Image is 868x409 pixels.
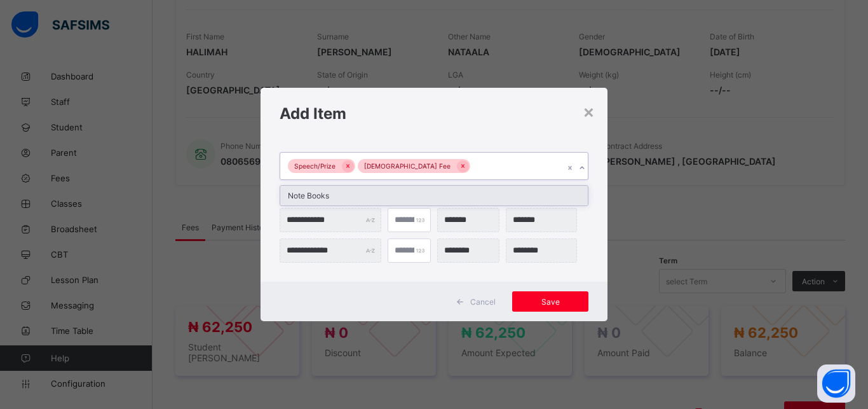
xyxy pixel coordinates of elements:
[817,364,855,403] button: Open asap
[522,297,579,307] span: Save
[280,104,588,123] h1: Add Item
[280,186,588,205] div: Note Books
[583,101,595,122] div: ×
[288,159,342,174] div: Speech/Prize
[470,297,496,307] span: Cancel
[358,159,457,174] div: [DEMOGRAPHIC_DATA] Fee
